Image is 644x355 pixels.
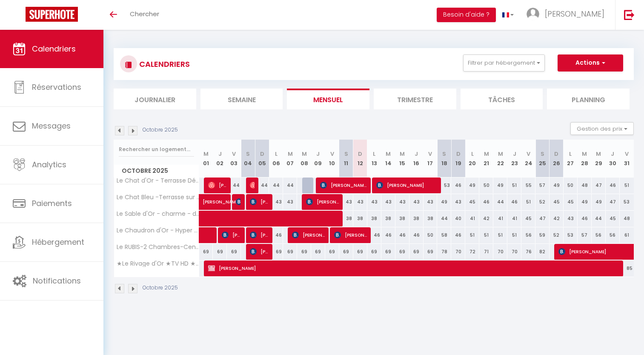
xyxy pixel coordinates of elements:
[479,177,493,193] div: 50
[592,227,606,243] div: 56
[208,260,620,276] span: [PERSON_NAME]
[115,211,200,217] span: Le Sable d'Or - charme - dépaysement
[620,261,634,276] div: 85
[32,159,66,170] span: Analytics
[395,194,409,210] div: 43
[114,165,199,177] span: Octobre 2025
[620,227,634,243] div: 61
[507,177,521,193] div: 51
[606,211,620,226] div: 45
[395,140,409,177] th: 15
[208,177,227,193] span: [PERSON_NAME]
[367,244,381,260] div: 69
[620,140,634,177] th: 31
[353,140,367,177] th: 12
[578,177,592,193] div: 48
[232,150,236,158] abbr: V
[620,177,634,193] div: 51
[541,150,544,158] abbr: S
[465,140,479,177] th: 20
[218,150,222,158] abbr: J
[592,140,606,177] th: 29
[513,150,516,158] abbr: J
[297,244,311,260] div: 69
[582,150,587,158] abbr: M
[130,9,159,18] span: Chercher
[451,211,465,226] div: 40
[564,177,578,193] div: 50
[424,244,438,260] div: 69
[463,54,545,72] button: Filtrer par hébergement
[115,194,200,200] span: Le Chat Bleu -Terrasse sur les toits - Wifi
[199,140,213,177] th: 01
[521,227,535,243] div: 56
[199,244,213,260] div: 69
[564,140,578,177] th: 27
[306,194,339,210] span: [PERSON_NAME]
[395,244,409,260] div: 69
[545,9,604,19] span: [PERSON_NAME]
[471,150,474,158] abbr: L
[535,211,550,226] div: 47
[137,54,190,74] h3: CALENDRIERS
[334,227,367,243] span: [PERSON_NAME]
[409,140,424,177] th: 16
[409,211,424,226] div: 38
[578,211,592,226] div: 46
[437,244,451,260] div: 78
[269,244,283,260] div: 69
[250,194,269,210] span: [PERSON_NAME]
[465,194,479,210] div: 45
[493,177,507,193] div: 49
[535,244,550,260] div: 82
[115,261,200,267] span: ★Le Rivage d'Or ★TV HD ★Wifi Haut-Débit ★Paisible
[465,227,479,243] div: 51
[330,150,334,158] abbr: V
[143,284,178,292] p: Octobre 2025
[535,177,550,193] div: 57
[302,150,307,158] abbr: M
[570,122,634,135] button: Gestion des prix
[564,211,578,226] div: 43
[283,177,297,193] div: 44
[373,150,375,158] abbr: L
[320,177,367,193] span: [PERSON_NAME]
[578,227,592,243] div: 57
[115,244,200,250] span: Le RUBIS-2 Chambres-Centre ville
[451,227,465,243] div: 46
[353,244,367,260] div: 69
[578,140,592,177] th: 28
[241,140,255,177] th: 04
[269,177,283,193] div: 44
[507,211,521,226] div: 41
[227,177,241,193] div: 44
[437,194,451,210] div: 49
[507,140,521,177] th: 23
[521,177,535,193] div: 55
[507,227,521,243] div: 51
[550,140,564,177] th: 26
[311,140,325,177] th: 09
[479,211,493,226] div: 42
[493,244,507,260] div: 70
[558,54,623,72] button: Actions
[479,244,493,260] div: 71
[255,177,269,193] div: 44
[550,211,564,226] div: 42
[250,243,269,260] span: [PERSON_NAME]
[115,177,200,184] span: Le Chat d'Or - Terrasse Détente - Wifi
[222,227,240,243] span: [PERSON_NAME]
[381,140,395,177] th: 14
[437,227,451,243] div: 58
[203,189,242,206] span: [PERSON_NAME]
[569,150,572,158] abbr: L
[32,198,72,209] span: Paiements
[606,194,620,210] div: 47
[437,211,451,226] div: 44
[250,227,269,243] span: [PERSON_NAME]
[143,126,178,134] p: Octobre 2025
[592,211,606,226] div: 44
[437,177,451,193] div: 53
[288,150,293,158] abbr: M
[625,150,629,158] abbr: V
